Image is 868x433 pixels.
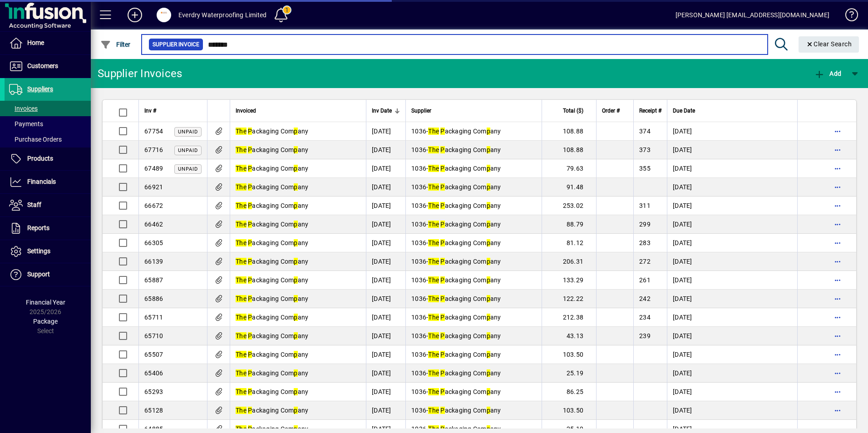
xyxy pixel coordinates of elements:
span: 65507 [144,351,163,358]
em: The [236,351,247,358]
td: - [405,271,542,290]
td: 253.02 [542,197,596,215]
td: 133.29 [542,271,596,290]
em: P [248,146,252,153]
em: The [428,165,439,172]
span: 1036 [411,202,426,209]
a: Payments [5,116,91,132]
span: 66672 [144,202,163,209]
span: 1036 [411,146,426,153]
em: p [487,351,490,358]
em: p [487,258,490,265]
td: - [405,122,542,141]
span: 272 [639,258,651,265]
span: ackaging Com any [428,388,501,395]
em: P [248,128,252,135]
span: ackaging Com any [236,276,308,284]
span: Payments [9,120,43,128]
em: The [236,388,247,395]
span: Reports [27,224,49,231]
button: More options [830,347,845,362]
em: P [440,388,444,395]
em: The [236,202,247,209]
em: The [236,314,247,321]
span: 1036 [411,128,426,135]
em: The [428,128,439,135]
span: ackaging Com any [428,258,501,265]
span: Purchase Orders [9,136,62,143]
span: Unpaid [178,148,198,153]
td: [DATE] [366,159,405,178]
em: p [294,202,297,209]
span: ackaging Com any [236,202,308,209]
td: [DATE] [667,122,797,141]
em: The [236,258,247,265]
em: p [294,183,297,191]
td: [DATE] [667,290,797,308]
button: Profile [149,7,178,23]
span: ackaging Com any [428,183,501,191]
td: - [405,364,542,383]
td: [DATE] [366,308,405,327]
td: - [405,178,542,197]
em: The [428,295,439,302]
td: - [405,141,542,159]
em: P [248,314,252,321]
td: [DATE] [667,178,797,197]
td: 212.38 [542,308,596,327]
em: P [440,332,444,340]
em: P [248,295,252,302]
a: Customers [5,55,91,78]
span: 1036 [411,295,426,302]
span: Unpaid [178,166,198,172]
button: Add [812,65,843,82]
span: 66305 [144,239,163,246]
em: The [236,128,247,135]
button: More options [830,236,845,250]
td: - [405,401,542,420]
td: [DATE] [667,271,797,290]
em: The [236,295,247,302]
button: More options [830,217,845,231]
span: Products [27,155,53,162]
span: ackaging Com any [428,128,501,135]
span: Support [27,271,50,278]
span: Clear Search [806,40,852,48]
td: [DATE] [366,271,405,290]
td: [DATE] [667,234,797,252]
td: - [405,215,542,234]
a: Home [5,32,91,54]
td: 108.88 [542,122,596,141]
td: 122.22 [542,290,596,308]
span: 1036 [411,351,426,358]
a: Staff [5,194,91,216]
td: 86.25 [542,383,596,401]
span: 1036 [411,221,426,228]
em: P [440,314,444,321]
button: More options [830,124,845,138]
td: [DATE] [366,197,405,215]
div: Due Date [673,106,792,116]
span: 1036 [411,183,426,191]
em: p [294,165,297,172]
span: ackaging Com any [428,295,501,302]
td: 43.13 [542,327,596,345]
td: [DATE] [366,252,405,271]
td: [DATE] [667,383,797,401]
button: More options [830,403,845,418]
em: p [294,258,297,265]
div: Order # [602,106,628,116]
em: P [440,258,444,265]
span: 67716 [144,146,163,153]
em: The [428,221,439,228]
em: p [294,221,297,228]
div: Invoiced [236,106,360,116]
em: P [440,202,444,209]
button: More options [830,143,845,157]
em: P [440,276,444,284]
em: P [440,128,444,135]
span: ackaging Com any [236,146,308,153]
span: Unpaid [178,129,198,135]
span: 66462 [144,221,163,228]
td: - [405,327,542,345]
